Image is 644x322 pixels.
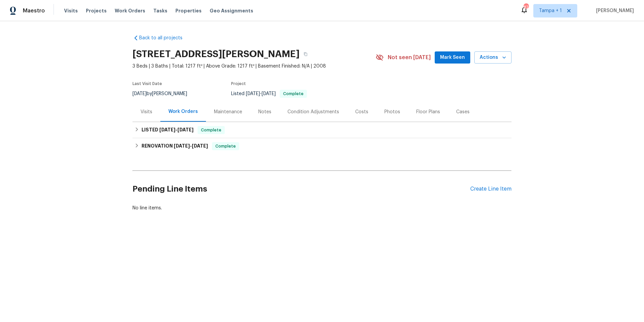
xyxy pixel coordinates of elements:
[141,109,152,115] div: Visits
[435,51,470,64] button: Mark Seen
[132,90,195,98] div: by [PERSON_NAME]
[86,7,107,14] span: Projects
[153,8,167,13] span: Tasks
[192,144,208,148] span: [DATE]
[440,53,465,62] span: Mark Seen
[132,173,470,205] h2: Pending Line Items
[64,7,78,14] span: Visits
[177,127,194,132] span: [DATE]
[142,142,208,150] h6: RENOVATION
[159,127,175,132] span: [DATE]
[287,109,339,115] div: Condition Adjustments
[174,144,190,148] span: [DATE]
[132,63,376,70] span: 3 Beds | 3 Baths | Total: 1217 ft² | Above Grade: 1217 ft² | Basement Finished: N/A | 2008
[175,7,202,14] span: Properties
[480,53,506,62] span: Actions
[258,109,271,115] div: Notes
[210,7,253,14] span: Geo Assignments
[132,35,197,41] a: Back to all projects
[300,48,312,60] button: Copy Address
[198,127,224,133] span: Complete
[456,109,470,115] div: Cases
[280,92,306,96] span: Complete
[246,91,260,96] span: [DATE]
[213,143,238,150] span: Complete
[168,108,198,115] div: Work Orders
[539,7,562,14] span: Tampa + 1
[132,122,512,138] div: LISTED [DATE]-[DATE]Complete
[115,7,145,14] span: Work Orders
[524,4,528,11] div: 87
[132,51,300,57] h2: [STREET_ADDRESS][PERSON_NAME]
[132,205,512,211] div: No line items.
[262,91,276,96] span: [DATE]
[174,144,208,148] span: -
[593,7,634,14] span: [PERSON_NAME]
[231,82,246,86] span: Project
[246,91,276,96] span: -
[159,127,194,132] span: -
[132,82,162,86] span: Last Visit Date
[470,186,512,192] div: Create Line Item
[416,109,440,115] div: Floor Plans
[142,126,194,134] h6: LISTED
[23,7,45,14] span: Maestro
[214,109,242,115] div: Maintenance
[388,54,431,61] span: Not seen [DATE]
[384,109,400,115] div: Photos
[355,109,368,115] div: Costs
[132,91,147,96] span: [DATE]
[474,51,512,64] button: Actions
[231,91,307,96] span: Listed
[132,138,512,154] div: RENOVATION [DATE]-[DATE]Complete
